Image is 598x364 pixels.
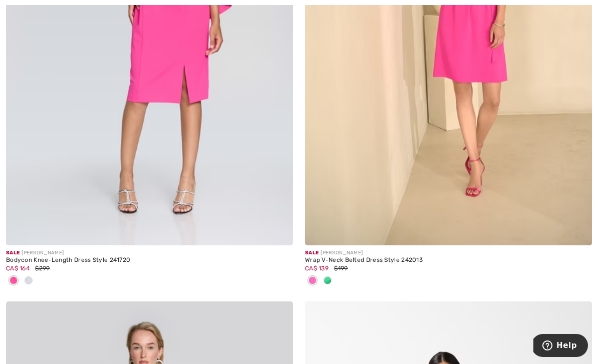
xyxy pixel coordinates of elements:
[334,265,348,272] span: $199
[305,273,320,289] div: Ultra pink
[533,334,588,359] iframe: Opens a widget where you can find more information
[6,273,21,289] div: Shocking pink
[6,265,30,272] span: CA$ 164
[6,257,293,264] div: Bodycon Knee-Length Dress Style 241720
[6,250,20,256] span: Sale
[305,250,319,256] span: Sale
[320,273,335,289] div: Island green
[305,249,592,257] div: [PERSON_NAME]
[6,249,293,257] div: [PERSON_NAME]
[21,273,36,289] div: Celestial blue
[35,265,50,272] span: $299
[305,265,329,272] span: CA$ 139
[305,257,592,264] div: Wrap V-Neck Belted Dress Style 242013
